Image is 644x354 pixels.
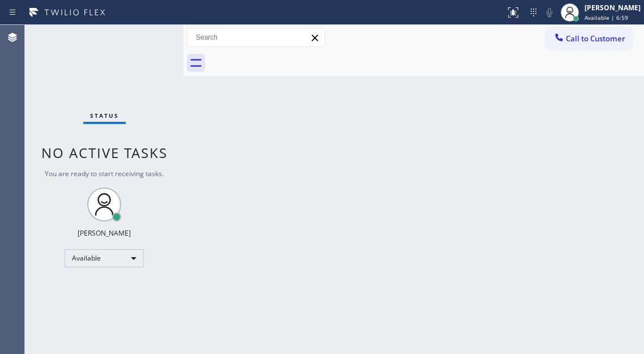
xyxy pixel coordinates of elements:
span: Call to Customer [566,33,625,44]
button: Mute [541,5,557,20]
span: Status [90,112,119,120]
span: Available | 6:59 [585,14,628,22]
button: Call to Customer [546,28,633,49]
div: [PERSON_NAME] [585,3,641,12]
input: Search [187,28,325,46]
div: Available [65,249,144,267]
span: No active tasks [41,143,168,162]
span: You are ready to start receiving tasks. [45,169,164,178]
div: [PERSON_NAME] [78,228,131,238]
